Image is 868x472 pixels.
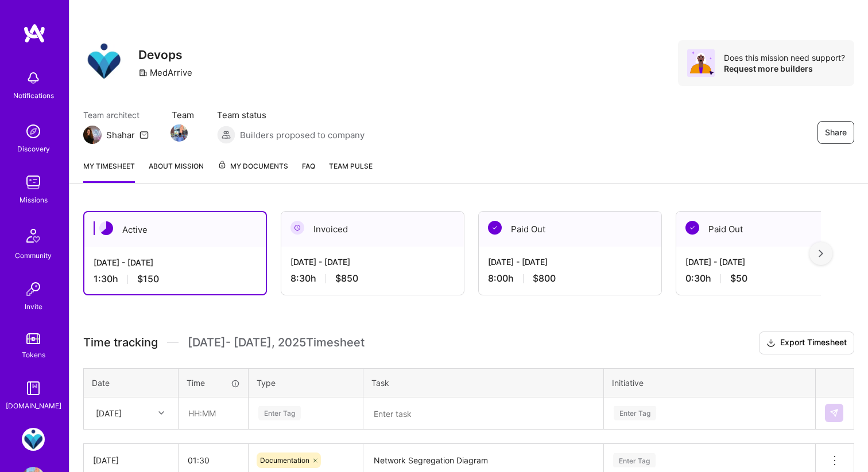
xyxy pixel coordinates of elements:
div: 8:30 h [290,272,455,284]
div: [DATE] [96,407,122,419]
span: Share [825,127,847,138]
img: logo [23,23,46,44]
i: icon CompanyGray [138,68,148,77]
span: Time tracking [83,336,158,350]
img: bell [22,67,45,89]
button: Export Timesheet [759,331,854,354]
button: Share [817,121,854,144]
div: Discovery [17,143,50,155]
span: $50 [730,272,747,284]
div: Request more builders [724,63,845,74]
th: Task [363,368,604,397]
div: [DOMAIN_NAME] [6,400,61,412]
img: discovery [22,120,45,143]
div: Initiative [612,377,807,389]
span: Builders proposed to company [240,129,365,141]
th: Type [249,368,363,397]
div: Invoiced [281,212,464,247]
img: right [819,249,823,258]
img: MedArrive: Devops [22,428,45,451]
div: Shahar [106,129,135,141]
img: guide book [22,377,45,400]
a: Team Pulse [329,160,373,183]
div: Invite [25,301,42,313]
i: icon Download [766,337,776,349]
div: Paid Out [479,212,661,247]
div: [DATE] - [DATE] [488,256,652,268]
span: $800 [533,272,556,284]
img: Company Logo [83,40,125,81]
div: Time [187,377,240,389]
h3: Devops [138,48,198,62]
img: Builders proposed to company [217,126,235,144]
img: Paid Out [685,221,699,235]
div: Active [84,212,266,247]
img: Avatar [687,49,715,77]
a: About Mission [149,160,204,183]
img: teamwork [22,171,45,194]
div: Notifications [13,89,54,102]
span: Team architect [83,109,149,121]
i: icon Mail [139,130,149,139]
a: My Documents [218,160,288,183]
span: Team status [217,109,365,121]
img: Team Architect [83,126,102,144]
img: Team Member Avatar [170,124,188,142]
span: $850 [335,272,358,284]
img: Invoiced [290,221,304,235]
a: Team Member Avatar [172,123,187,143]
div: [DATE] - [DATE] [685,256,850,268]
span: Documentation [260,456,309,465]
i: icon Chevron [158,410,164,416]
img: Paid Out [488,221,502,235]
a: MedArrive: Devops [19,428,48,451]
a: FAQ [302,160,315,183]
a: My timesheet [83,160,135,183]
div: Paid Out [676,212,859,247]
img: Invite [22,278,45,301]
div: Enter Tag [614,404,656,422]
span: Team [172,109,194,121]
div: Enter Tag [613,451,656,469]
div: 0:30 h [685,272,850,284]
div: Does this mission need support? [724,52,845,63]
div: [DATE] - [DATE] [290,256,455,268]
div: Tokens [22,349,45,361]
span: [DATE] - [DATE] , 2025 Timesheet [188,336,365,350]
span: Team Pulse [329,162,373,170]
div: [DATE] - [DATE] [94,256,257,268]
th: Date [84,368,179,397]
div: MedArrive [138,67,192,79]
span: $150 [137,273,159,285]
img: tokens [26,333,40,344]
span: My Documents [218,160,288,173]
div: Community [15,249,52,262]
div: [DATE] [93,454,169,466]
div: Enter Tag [258,404,301,422]
input: HH:MM [179,398,247,428]
div: 1:30 h [94,273,257,285]
img: Community [20,222,47,249]
img: Active [99,221,113,235]
div: Missions [20,194,48,206]
div: 8:00 h [488,272,652,284]
img: Submit [830,408,839,418]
